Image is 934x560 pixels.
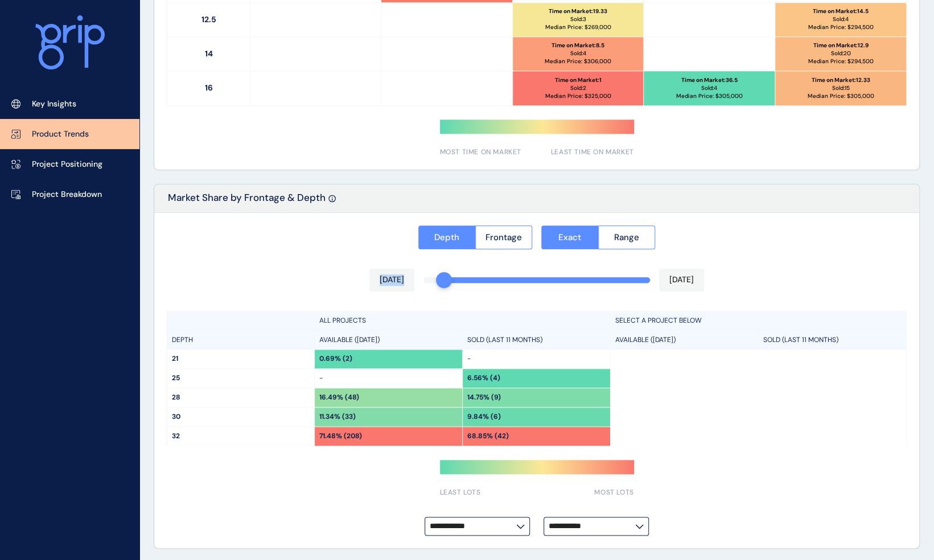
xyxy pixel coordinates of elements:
p: Project Breakdown [32,189,102,200]
p: Sold: 4 [570,50,586,57]
p: Time on Market : 14.5 [813,7,869,15]
span: MOST TIME ON MARKET [440,147,521,157]
p: 14 [167,37,250,71]
p: Market Share by Frontage & Depth [168,191,326,212]
p: Project Positioning [32,159,102,170]
p: Sold: 20 [830,50,850,57]
p: Key Insights [32,98,76,110]
p: Sold: 4 [701,84,717,92]
p: Time on Market : 12.33 [811,76,870,84]
p: 12.5 [167,3,250,36]
p: Median Price: $ 269,000 [545,23,611,31]
span: LEAST TIME ON MARKET [551,147,634,157]
p: Median Price: $ 306,000 [545,57,611,65]
p: Median Price: $ 305,000 [676,92,742,100]
p: Median Price: $ 305,000 [807,92,874,100]
p: Sold: 15 [832,84,849,92]
p: Sold: 4 [833,15,849,23]
p: Product Trends [32,129,89,140]
p: Sold: 3 [570,15,586,23]
p: Time on Market : 8.5 [552,42,604,50]
p: Sold: 2 [570,84,586,92]
p: Median Price: $ 325,000 [545,92,611,100]
p: Time on Market : 19.33 [549,7,607,15]
p: Time on Market : 36.5 [681,76,737,84]
p: Median Price: $ 294,500 [808,23,873,31]
p: Median Price: $ 294,500 [808,57,873,65]
p: Time on Market : 12.9 [813,42,868,50]
p: Time on Market : 1 [554,76,601,84]
p: 16 [167,71,250,105]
